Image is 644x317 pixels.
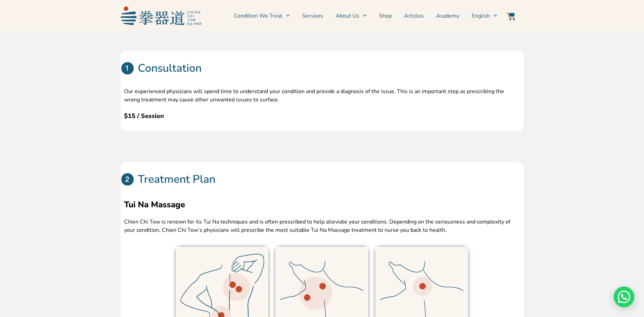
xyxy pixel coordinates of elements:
[472,12,490,20] span: English
[124,218,520,234] p: Chien Chi Tow is renown for its Tui Na techniques and is often prescribed to help alleviate your ...
[379,7,392,24] a: Shop
[124,87,520,104] p: Our experienced physicians will spend time to understand your condition and provide a diagnosis o...
[336,7,367,24] a: About Us
[138,61,202,75] h2: Consultation
[124,111,520,121] h2: $15 / Session
[404,7,424,24] a: Articles
[234,7,290,24] a: Condition We Treat
[507,12,515,20] img: Website Icon-03
[205,7,498,24] nav: Menu
[302,7,323,24] a: Services
[124,198,520,211] h2: Tui Na Massage
[436,7,459,24] a: Academy
[472,7,497,24] a: English
[138,172,215,186] h2: Treatment Plan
